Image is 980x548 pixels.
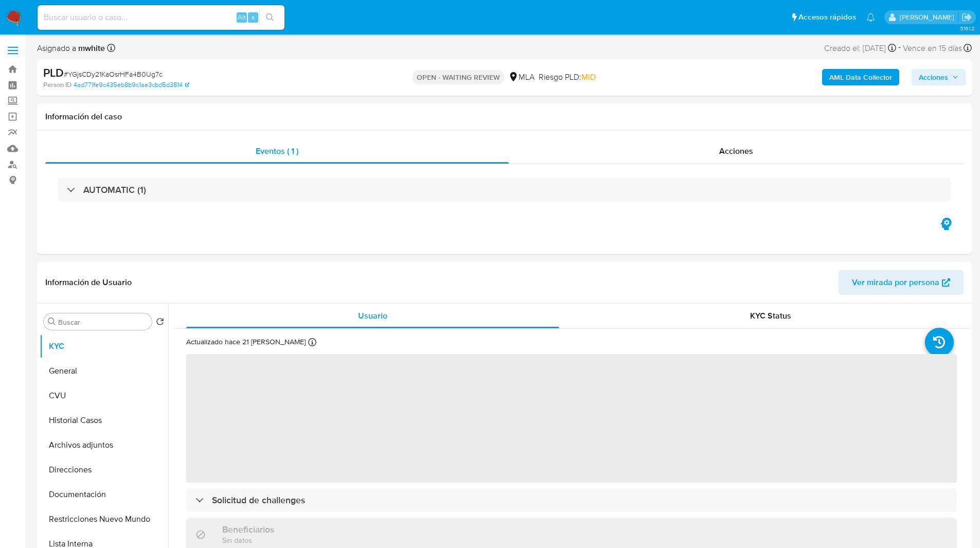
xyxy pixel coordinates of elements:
span: Ver mirada por persona [852,270,939,295]
span: # YGjsCDy21KaOsrHFa4B0Ug7c [64,69,163,79]
span: - [898,41,901,55]
b: PLD [43,64,64,81]
h3: AUTOMATIC (1) [83,184,146,196]
button: Volver al orden por defecto [156,317,164,329]
button: Restricciones Nuevo Mundo [40,507,168,532]
input: Buscar [58,317,148,327]
h1: Información del caso [45,112,964,122]
span: MID [581,71,596,83]
a: 4ad771fe9c435eb8b9c1ae3cbd5d3814 [74,80,189,90]
span: Usuario [358,310,387,322]
span: s [252,12,255,22]
span: Accesos rápidos [798,12,856,23]
div: Creado el: [DATE] [824,41,896,55]
b: Person ID [43,80,72,90]
button: Ver mirada por persona [839,270,964,295]
div: Solicitud de challenges [186,488,957,512]
span: Asignado a [37,43,105,54]
span: Vence en 15 días [903,43,962,54]
a: Salir [961,12,972,23]
button: Buscar [48,317,56,326]
h1: Información de Usuario [45,277,132,288]
span: ‌ [186,354,957,483]
button: Historial Casos [40,408,168,433]
span: Riesgo PLD: [539,72,596,83]
p: OPEN - WAITING REVIEW [413,70,504,84]
span: Alt [238,12,246,22]
button: CVU [40,383,168,408]
h3: Beneficiarios [222,524,274,535]
button: Documentación [40,482,168,507]
span: KYC Status [750,310,791,322]
b: mwhite [76,42,105,54]
span: Eventos ( 1 ) [256,145,298,157]
button: Acciones [912,69,966,85]
div: AUTOMATIC (1) [58,178,951,202]
button: search-icon [259,10,280,25]
div: MLA [508,72,534,83]
button: Direcciones [40,457,168,482]
p: matiasagustin.white@mercadolibre.com [900,12,958,22]
h3: Solicitud de challenges [212,494,305,506]
a: Notificaciones [866,13,875,22]
b: AML Data Collector [829,69,892,85]
button: AML Data Collector [822,69,899,85]
input: Buscar usuario o caso... [38,11,284,24]
p: Sin datos [222,535,274,545]
button: General [40,359,168,383]
button: Archivos adjuntos [40,433,168,457]
span: Acciones [719,145,753,157]
span: Acciones [919,69,948,85]
p: Actualizado hace 21 [PERSON_NAME] [186,337,306,347]
button: KYC [40,334,168,359]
